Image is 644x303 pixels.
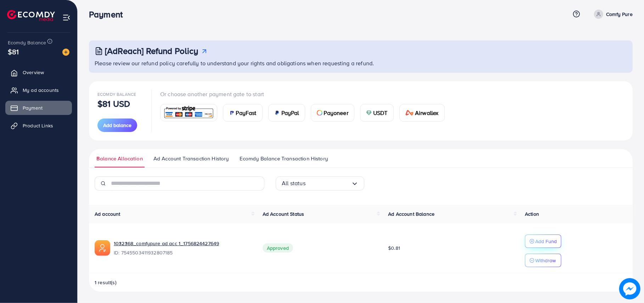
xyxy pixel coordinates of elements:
img: card [229,110,235,116]
span: 1 result(s) [95,279,117,286]
span: Ecomdy Balance [8,39,46,46]
a: Payment [5,101,72,115]
span: My ad accounts [23,87,59,94]
span: Product Links [23,122,53,129]
span: Ecomdy Balance [97,91,136,97]
a: My ad accounts [5,83,72,97]
a: 1032368_comfypure ad acc 1_1756824427649 [114,240,219,247]
span: Ad Account Transaction History [153,155,229,162]
a: cardPayoneer [311,104,354,122]
p: Withdraw [535,256,556,265]
img: card [317,110,323,116]
span: Ad Account Balance [388,210,435,217]
h3: Payment [89,9,128,20]
span: Overview [23,69,44,76]
a: cardPayFast [223,104,263,122]
a: cardPayPal [268,104,305,122]
span: ID: 7545503411932807185 [114,249,251,256]
img: card [366,110,372,116]
a: cardUSDT [360,104,394,122]
a: Product Links [5,119,72,133]
img: card [405,110,414,116]
span: All status [282,178,306,189]
button: Add Fund [525,235,561,248]
span: Payoneer [324,109,348,117]
img: logo [7,10,55,21]
button: Withdraw [525,254,561,267]
span: Ad account [95,210,121,217]
a: cardAirwallex [399,104,445,122]
p: $81 USD [97,99,130,108]
img: ic-ads-acc.e4c84228.svg [95,240,110,256]
span: PayPal [281,109,299,117]
span: Approved [263,243,293,253]
button: Add balance [97,119,137,132]
p: Comfy Pure [606,10,633,18]
img: menu [62,13,71,22]
a: Comfy Pure [591,10,633,19]
span: Add balance [103,122,131,129]
p: Or choose another payment gate to start [160,90,450,98]
img: image [62,49,69,56]
span: Ecomdy Balance Transaction History [240,155,328,162]
input: Search for option [306,178,351,189]
div: <span class='underline'>1032368_comfypure ad acc 1_1756824427649</span></br>7545503411932807185 [114,240,251,256]
img: card [163,105,215,120]
span: Payment [23,104,43,111]
a: card [160,104,217,121]
span: USDT [373,109,388,117]
p: Please review our refund policy carefully to understand your rights and obligations when requesti... [95,59,628,67]
img: card [274,110,280,116]
h3: [AdReach] Refund Policy [105,46,198,56]
span: Ad Account Status [263,210,304,217]
span: PayFast [236,109,257,117]
a: Overview [5,65,72,79]
span: Balance Allocation [96,155,143,162]
div: Search for option [276,176,364,191]
span: Airwallex [415,109,438,117]
span: $81 [8,46,19,57]
p: Add Fund [535,237,557,246]
img: image [619,278,640,299]
span: Action [525,210,539,217]
span: $0.81 [388,244,400,252]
